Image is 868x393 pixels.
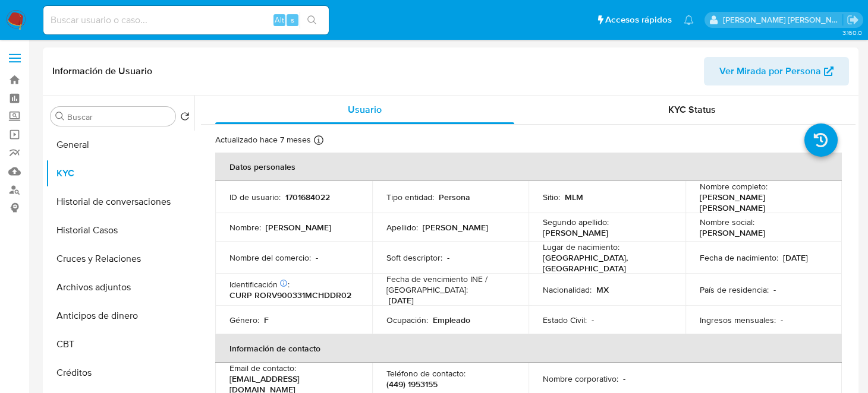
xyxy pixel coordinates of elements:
span: Accesos rápidos [605,14,672,26]
button: Archivos adjuntos [46,273,194,302]
p: Nacionalidad : [543,284,592,295]
p: - [316,252,318,263]
p: (449) 1953155 [386,379,438,389]
p: - [447,252,449,263]
p: Género : [229,315,259,325]
p: Teléfono de contacto : [386,368,466,379]
span: Usuario [348,103,382,116]
p: F [264,315,269,325]
p: [DATE] [783,252,808,263]
button: General [46,131,194,159]
p: Fecha de nacimiento : [700,252,778,263]
button: Historial de conversaciones [46,188,194,216]
p: MX [596,284,609,295]
p: Fecha de vencimiento INE / [GEOGRAPHIC_DATA] : [386,274,515,295]
input: Buscar [67,112,171,122]
th: Información de contacto [215,334,842,363]
th: Datos personales [215,153,842,181]
p: Nombre : [229,222,261,233]
p: CURP RORV900331MCHDDR02 [229,290,351,300]
p: Soft descriptor : [386,252,442,263]
p: Lugar de nacimiento : [543,242,619,252]
button: search-icon [300,12,324,28]
p: 1701684022 [285,192,330,202]
input: Buscar usuario o caso... [43,12,329,28]
a: Notificaciones [684,15,694,25]
button: Historial Casos [46,216,194,245]
p: - [592,315,594,325]
p: Email de contacto : [229,363,296,373]
p: Identificación : [229,279,290,290]
button: CBT [46,330,194,359]
p: Sitio : [543,192,560,202]
p: Persona [439,192,470,202]
a: Salir [847,14,859,26]
p: Empleado [433,315,470,325]
h1: Información de Usuario [52,65,152,77]
span: KYC Status [668,103,716,116]
p: Nombre corporativo : [543,373,618,384]
span: Ver Mirada por Persona [719,57,821,85]
p: Nombre del comercio : [229,252,311,263]
button: KYC [46,159,194,188]
p: Segundo apellido : [543,217,609,227]
button: Buscar [55,112,65,121]
p: Ingresos mensuales : [700,315,776,325]
p: Nombre completo : [700,181,768,192]
p: [DATE] [389,295,414,306]
p: [PERSON_NAME] [266,222,331,233]
p: - [623,373,625,384]
p: - [773,284,776,295]
p: - [781,315,783,325]
p: País de residencia : [700,284,769,295]
span: s [291,14,294,26]
button: Cruces y Relaciones [46,245,194,273]
button: Anticipos de dinero [46,302,194,330]
button: Volver al orden por defecto [180,112,190,125]
p: MLM [565,192,583,202]
p: [PERSON_NAME] [PERSON_NAME] [700,192,823,213]
p: brenda.morenoreyes@mercadolibre.com.mx [723,14,843,26]
p: Estado Civil : [543,315,587,325]
p: Tipo entidad : [386,192,434,202]
button: Ver Mirada por Persona [704,57,849,85]
p: [GEOGRAPHIC_DATA], [GEOGRAPHIC_DATA] [543,252,666,274]
p: [PERSON_NAME] [700,227,765,238]
span: Alt [275,14,284,26]
p: Nombre social : [700,217,754,227]
p: Ocupación : [386,315,428,325]
p: [PERSON_NAME] [543,227,608,238]
button: Créditos [46,359,194,387]
p: ID de usuario : [229,192,281,202]
p: Actualizado hace 7 meses [215,134,311,145]
p: Apellido : [386,222,418,233]
p: [PERSON_NAME] [423,222,488,233]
